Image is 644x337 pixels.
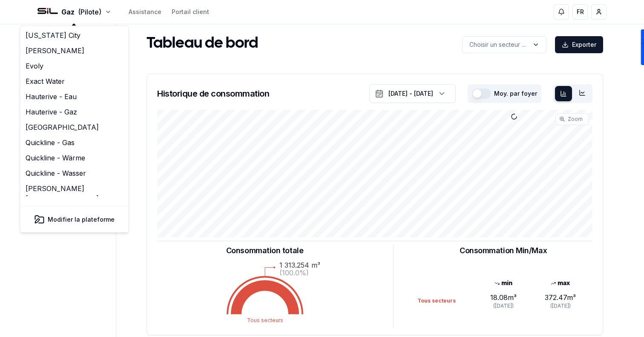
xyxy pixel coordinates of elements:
a: [US_STATE] City [22,28,127,43]
button: Modifier la plateforme [26,211,124,228]
div: max [532,279,589,287]
a: [PERSON_NAME][GEOGRAPHIC_DATA] [22,181,127,206]
h3: Consommation Min/Max [460,245,547,257]
div: ([DATE]) [474,303,532,309]
a: [PERSON_NAME] [22,43,127,58]
text: Tous secteurs [247,317,283,323]
a: Hauterive - Gaz [22,104,127,120]
text: 1 313.254 m³ [279,261,320,269]
text: (100.0%) [279,268,309,277]
span: Zoom [568,116,583,123]
div: 372.47 m³ [532,292,589,303]
h3: Consommation totale [226,245,303,257]
a: Exact Water [22,74,127,89]
a: Quickline - Wasser [22,166,127,181]
div: min [474,279,532,287]
div: ([DATE]) [532,303,589,309]
a: Hauterive - Eau [22,89,127,104]
div: 18.08 m³ [474,292,532,303]
a: Evoly [22,58,127,74]
div: Tous secteurs [417,297,474,304]
a: [GEOGRAPHIC_DATA] [22,120,127,135]
a: Quickline - Wärme [22,150,127,166]
a: Quickline - Gas [22,135,127,150]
